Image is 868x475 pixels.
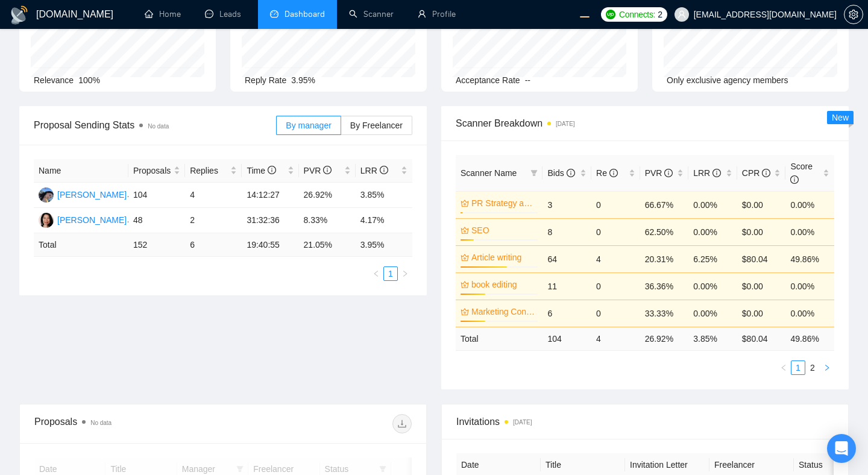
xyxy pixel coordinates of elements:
[401,270,409,277] span: right
[268,166,276,174] span: info-circle
[456,327,542,350] td: Total
[640,300,689,327] td: 33.33%
[185,208,242,233] td: 2
[418,9,456,19] a: userProfile
[190,164,228,177] span: Replies
[285,9,325,19] span: Dashboard
[785,327,834,350] td: 49.86 %
[664,169,673,177] span: info-circle
[39,187,54,203] img: AA
[806,361,819,374] a: 2
[456,75,520,85] span: Acceptance Rate
[291,75,315,85] span: 3.95%
[693,168,721,178] span: LRR
[145,9,181,19] a: homeHome
[609,169,618,177] span: info-circle
[737,191,786,218] td: $0.00
[245,75,286,85] span: Reply Rate
[844,5,863,24] button: setting
[640,191,689,218] td: 66.67%
[304,166,332,175] span: PVR
[247,166,275,175] span: Time
[456,116,834,131] span: Scanner Breakdown
[513,419,532,426] time: [DATE]
[606,10,615,19] img: upwork-logo.png
[542,272,591,300] td: 11
[461,199,469,207] span: crown
[678,10,686,19] span: user
[530,169,538,177] span: filter
[737,245,786,272] td: $80.04
[57,213,127,227] div: [PERSON_NAME]
[286,121,331,130] span: By manager
[785,272,834,300] td: 0.00%
[360,166,388,175] span: LRR
[785,218,834,245] td: 0.00%
[383,266,398,281] li: 1
[591,272,640,300] td: 0
[471,197,535,210] a: PR Strategy and Mana
[373,270,380,277] span: left
[688,191,737,218] td: 0.00%
[591,191,640,218] td: 0
[737,327,786,350] td: $ 80.04
[844,10,863,19] a: setting
[471,251,535,264] a: Article writing
[185,233,242,257] td: 6
[827,434,856,463] div: Open Intercom Messenger
[128,208,185,233] td: 48
[34,414,223,433] div: Proposals
[205,9,246,19] a: messageLeads
[356,233,412,257] td: 3.95 %
[34,233,128,257] td: Total
[619,8,655,21] span: Connects:
[776,360,791,375] li: Previous Page
[667,75,788,85] span: Only exclusive agency members
[34,118,276,133] span: Proposal Sending Stats
[591,245,640,272] td: 4
[133,164,171,177] span: Proposals
[299,233,356,257] td: 21.05 %
[688,327,737,350] td: 3.85 %
[820,360,834,375] li: Next Page
[785,191,834,218] td: 0.00%
[542,327,591,350] td: 104
[776,360,791,375] button: left
[820,360,834,375] button: right
[456,414,834,429] span: Invitations
[542,300,591,327] td: 6
[356,183,412,208] td: 3.85%
[688,272,737,300] td: 0.00%
[39,189,127,199] a: AA[PERSON_NAME]
[645,168,673,178] span: PVR
[688,245,737,272] td: 6.25%
[78,75,100,85] span: 100%
[299,183,356,208] td: 26.92%
[471,278,535,291] a: book editing
[34,159,128,183] th: Name
[128,159,185,183] th: Proposals
[57,188,127,201] div: [PERSON_NAME]
[567,169,575,177] span: info-circle
[128,233,185,257] td: 152
[542,191,591,218] td: 3
[688,218,737,245] td: 0.00%
[471,305,535,318] a: Marketing Consultant
[471,224,535,237] a: SEO
[823,364,831,371] span: right
[542,245,591,272] td: 64
[591,218,640,245] td: 0
[242,183,298,208] td: 14:12:27
[461,307,469,316] span: crown
[128,183,185,208] td: 104
[640,218,689,245] td: 62.50%
[185,183,242,208] td: 4
[384,267,397,280] a: 1
[791,361,805,374] a: 1
[737,272,786,300] td: $0.00
[349,9,394,19] a: searchScanner
[737,300,786,327] td: $0.00
[369,266,383,281] li: Previous Page
[461,280,469,289] span: crown
[461,253,469,262] span: crown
